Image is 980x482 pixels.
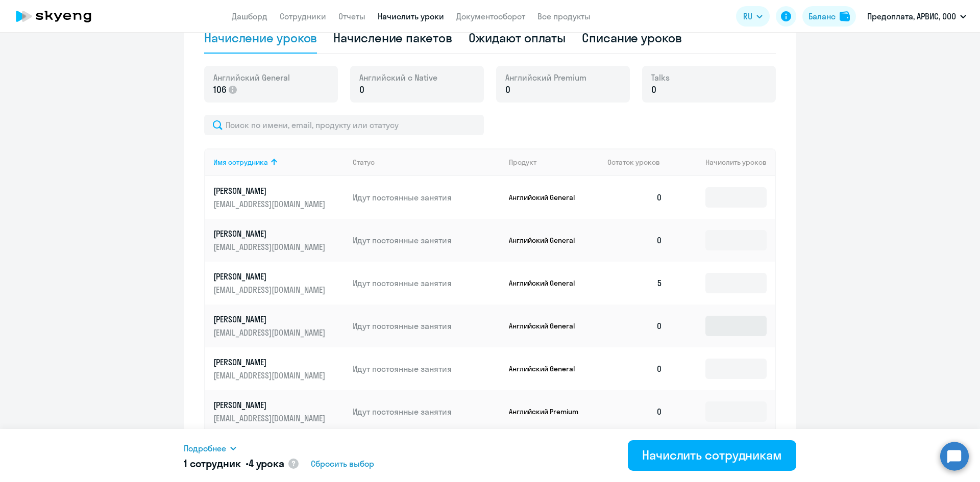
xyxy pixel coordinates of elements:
[509,236,585,245] p: Английский General
[213,241,328,252] p: [EMAIL_ADDRESS][DOMAIN_NAME]
[213,399,328,411] p: [PERSON_NAME]
[213,271,328,282] p: [PERSON_NAME]
[599,390,671,433] td: 0
[204,115,484,135] input: Поиск по имени, email, продукту или статусу
[184,456,284,471] h5: 1 сотрудник •
[651,83,656,96] span: 0
[867,10,956,22] p: Предоплата, АРВИС, ООО
[311,458,374,470] span: Сбросить выбор
[213,185,328,196] p: [PERSON_NAME]
[642,447,782,463] div: Начислить сотрудникам
[582,30,682,46] div: Списание уроков
[743,10,752,22] span: RU
[628,440,796,471] button: Начислить сотрудникам
[353,158,375,167] div: Статус
[213,72,290,83] span: Английский General
[333,30,452,46] div: Начисление пакетов
[509,158,600,167] div: Продукт
[213,370,328,381] p: [EMAIL_ADDRESS][DOMAIN_NAME]
[651,72,670,83] span: Talks
[537,11,591,21] a: Все продукты
[599,305,671,347] td: 0
[249,457,284,470] span: 4 урока
[213,284,328,295] p: [EMAIL_ADDRESS][DOMAIN_NAME]
[213,185,345,210] a: [PERSON_NAME][EMAIL_ADDRESS][DOMAIN_NAME]
[204,30,317,46] div: Начисление уроков
[213,83,227,96] span: 106
[736,6,770,27] button: RU
[213,357,328,368] p: [PERSON_NAME]
[359,72,437,83] span: Английский с Native
[184,442,226,454] span: Подробнее
[509,364,585,373] p: Английский General
[353,277,501,289] p: Идут постоянные занятия
[353,158,501,167] div: Статус
[213,314,328,325] p: [PERSON_NAME]
[671,148,775,176] th: Начислить уроков
[232,11,267,21] a: Дашборд
[840,11,850,21] img: balance
[509,158,536,167] div: Продукт
[509,321,585,331] p: Английский General
[862,4,971,29] button: Предоплата, АРВИС, ООО
[353,406,501,417] p: Идут постоянные занятия
[509,193,585,202] p: Английский General
[213,228,345,252] a: [PERSON_NAME][EMAIL_ADDRESS][DOMAIN_NAME]
[378,11,444,21] a: Начислить уроки
[213,357,345,381] a: [PERSON_NAME][EMAIL_ADDRESS][DOMAIN_NAME]
[353,192,501,203] p: Идут постоянные занятия
[469,30,566,46] div: Ожидают оплаты
[607,158,660,167] span: Остаток уроков
[353,363,501,374] p: Идут постоянные занятия
[509,278,585,288] p: Английский General
[213,158,268,167] div: Имя сотрудника
[808,10,836,22] div: Баланс
[353,235,501,246] p: Идут постоянные занятия
[359,83,364,96] span: 0
[213,314,345,338] a: [PERSON_NAME][EMAIL_ADDRESS][DOMAIN_NAME]
[599,347,671,390] td: 0
[213,413,328,424] p: [EMAIL_ADDRESS][DOMAIN_NAME]
[213,327,328,338] p: [EMAIL_ADDRESS][DOMAIN_NAME]
[280,11,326,21] a: Сотрудники
[213,271,345,295] a: [PERSON_NAME][EMAIL_ADDRESS][DOMAIN_NAME]
[213,228,328,239] p: [PERSON_NAME]
[599,219,671,262] td: 0
[505,83,510,96] span: 0
[213,198,328,210] p: [EMAIL_ADDRESS][DOMAIN_NAME]
[213,399,345,424] a: [PERSON_NAME][EMAIL_ADDRESS][DOMAIN_NAME]
[599,176,671,219] td: 0
[599,262,671,305] td: 5
[338,11,365,21] a: Отчеты
[213,158,345,167] div: Имя сотрудника
[509,407,585,416] p: Английский Premium
[456,11,525,21] a: Документооборот
[802,6,856,27] button: Балансbalance
[353,320,501,332] p: Идут постоянные занятия
[505,72,586,83] span: Английский Premium
[607,158,671,167] div: Остаток уроков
